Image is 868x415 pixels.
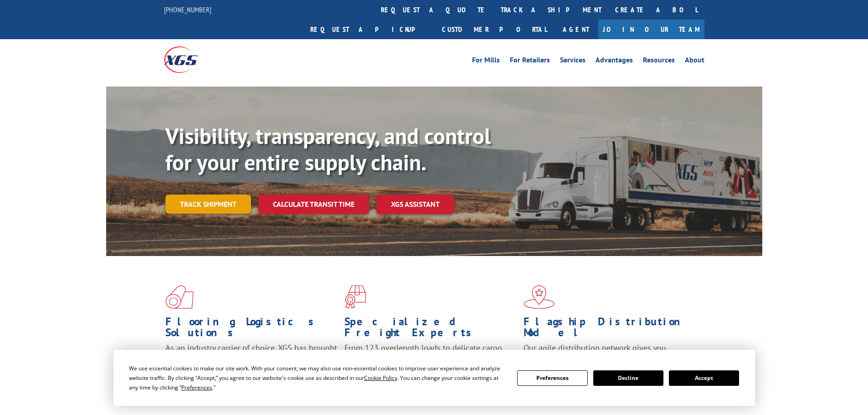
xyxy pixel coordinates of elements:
[596,56,633,67] a: Advantages
[524,343,691,364] span: Our agile distribution network gives you nationwide inventory management on demand.
[165,195,251,214] a: Track shipment
[181,384,212,391] span: Preferences
[344,285,366,309] img: xgs-icon-focused-on-flooring-red
[598,20,704,39] a: Join Our Team
[113,350,755,406] div: Cookie Consent Prompt
[129,364,506,392] div: We use essential cookies to make our site work. With your consent, we may also use non-essential ...
[344,316,517,343] h1: Specialized Freight Experts
[643,56,675,67] a: Resources
[258,195,369,214] a: Calculate transit time
[344,343,517,383] p: From 123 overlength loads to delicate cargo, our experienced staff knows the best way to move you...
[593,370,663,386] button: Decline
[435,20,554,39] a: Customer Portal
[554,20,598,39] a: Agent
[165,316,338,343] h1: Flooring Logistics Solutions
[669,370,739,386] button: Accept
[472,56,500,67] a: For Mills
[560,56,586,67] a: Services
[510,56,550,67] a: For Retailers
[165,343,337,375] span: As an industry carrier of choice, XGS has brought innovation and dedication to flooring logistics...
[164,5,211,14] a: [PHONE_NUMBER]
[364,374,397,382] span: Cookie Policy
[165,285,194,309] img: xgs-icon-total-supply-chain-intelligence-red
[303,20,435,39] a: Request a pickup
[524,316,696,343] h1: Flagship Distribution Model
[524,285,555,309] img: xgs-icon-flagship-distribution-model-red
[376,195,454,214] a: XGS ASSISTANT
[685,56,704,67] a: About
[165,122,491,176] b: Visibility, transparency, and control for your entire supply chain.
[517,370,587,386] button: Preferences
